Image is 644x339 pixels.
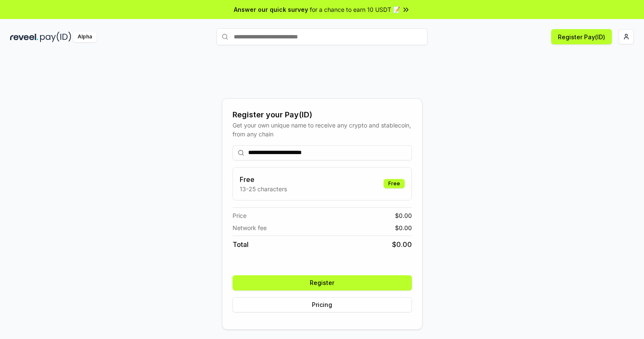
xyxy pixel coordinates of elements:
[233,109,412,121] div: Register your Pay(ID)
[234,5,308,14] span: Answer our quick survey
[233,275,412,290] button: Register
[233,121,412,138] div: Get your own unique name to receive any crypto and stablecoin, from any chain
[240,174,287,184] h3: Free
[233,239,249,250] span: Total
[310,5,400,14] span: for a chance to earn 10 USDT 📝
[10,32,38,42] img: reveel_dark
[551,29,612,44] button: Register Pay(ID)
[40,32,71,42] img: pay_id
[392,239,412,250] span: $ 0.00
[233,297,412,312] button: Pricing
[395,223,412,232] span: $ 0.00
[73,32,97,42] div: Alpha
[233,223,267,232] span: Network fee
[384,179,405,188] div: Free
[240,184,287,193] p: 13-25 characters
[233,211,246,220] span: Price
[395,211,412,220] span: $ 0.00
